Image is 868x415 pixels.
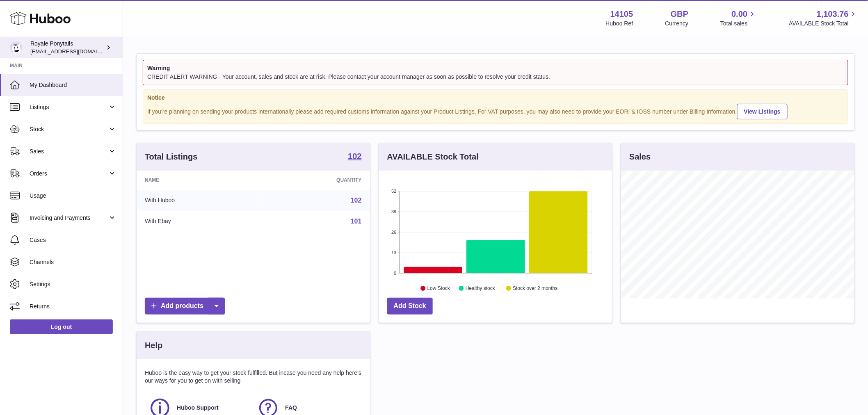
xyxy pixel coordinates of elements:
[30,303,116,310] span: Returns
[30,170,108,178] span: Orders
[30,125,108,133] span: Stock
[145,298,225,315] a: Add products
[351,218,362,225] a: 101
[177,404,219,412] span: Huboo Support
[30,280,116,288] span: Settings
[147,73,844,81] div: CREDIT ALERT WARNING - Your account, sales and stock are at risk. Please contact your account man...
[391,230,396,235] text: 26
[30,81,116,89] span: My Dashboard
[30,214,108,222] span: Invoicing and Payments
[147,64,844,72] strong: Warning
[427,286,450,292] text: Low Stock
[145,369,362,385] p: Huboo is the easy way to get your stock fulfilled. But incase you need any help here's our ways f...
[137,171,260,189] th: Name
[30,103,108,111] span: Listings
[513,286,557,292] text: Stock over 2 months
[789,9,858,27] a: 1,103.76 AVAILABLE Stock Total
[610,9,633,20] strong: 14105
[387,298,433,315] a: Add Stock
[348,152,361,160] strong: 102
[137,211,260,232] td: With Ebay
[10,41,22,54] img: internalAdmin-14105@internal.huboo.com
[30,148,108,155] span: Sales
[30,40,104,55] div: Royale Ponytails
[720,9,757,27] a: 0.00 Total sales
[606,20,633,27] div: Huboo Ref
[30,48,121,55] span: [EMAIL_ADDRESS][DOMAIN_NAME]
[466,286,496,292] text: Healthy stock
[260,171,370,189] th: Quantity
[30,192,116,200] span: Usage
[348,152,361,162] a: 102
[732,9,748,20] span: 0.00
[394,271,396,276] text: 0
[145,340,162,351] h3: Help
[391,210,396,214] text: 39
[720,20,757,27] span: Total sales
[145,151,198,162] h3: Total Listings
[391,189,396,194] text: 52
[789,20,858,27] span: AVAILABLE Stock Total
[671,9,688,20] strong: GBP
[30,258,116,266] span: Channels
[147,103,844,120] div: If you're planning on sending your products internationally please add required customs informati...
[10,319,113,334] a: Log out
[147,94,844,102] strong: Notice
[387,151,479,162] h3: AVAILABLE Stock Total
[137,190,260,211] td: With Huboo
[285,404,297,412] span: FAQ
[665,20,689,27] div: Currency
[30,236,116,244] span: Cases
[817,9,849,20] span: 1,103.76
[391,251,396,255] text: 13
[737,104,788,119] a: View Listings
[629,151,651,162] h3: Sales
[351,197,362,204] a: 102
